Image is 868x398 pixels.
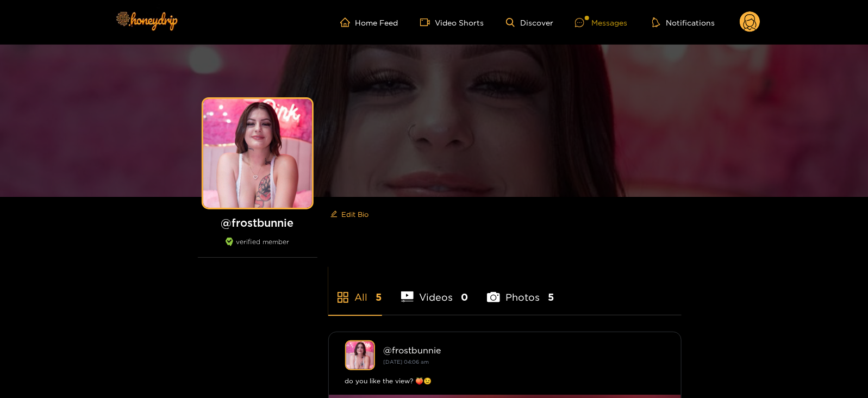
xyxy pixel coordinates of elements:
[340,17,398,27] a: Home Feed
[420,17,484,27] a: Video Shorts
[345,340,375,370] img: frostbunnie
[384,359,429,365] small: [DATE] 04:06 am
[487,266,554,315] li: Photos
[376,290,382,304] span: 5
[548,290,554,304] span: 5
[198,216,317,229] h1: @ frostbunnie
[198,238,317,258] div: verified member
[420,17,435,27] span: video-camera
[461,290,468,304] span: 0
[649,17,718,28] button: Notifications
[345,376,665,387] div: do you like the view? 🍑😉
[336,291,349,304] span: appstore
[384,345,665,355] div: @ frostbunnie
[340,17,355,27] span: home
[506,18,553,27] a: Discover
[328,266,382,315] li: All
[330,210,338,219] span: edit
[401,266,469,315] li: Videos
[328,206,371,223] button: editEdit Bio
[342,209,369,220] span: Edit Bio
[575,16,627,29] div: Messages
